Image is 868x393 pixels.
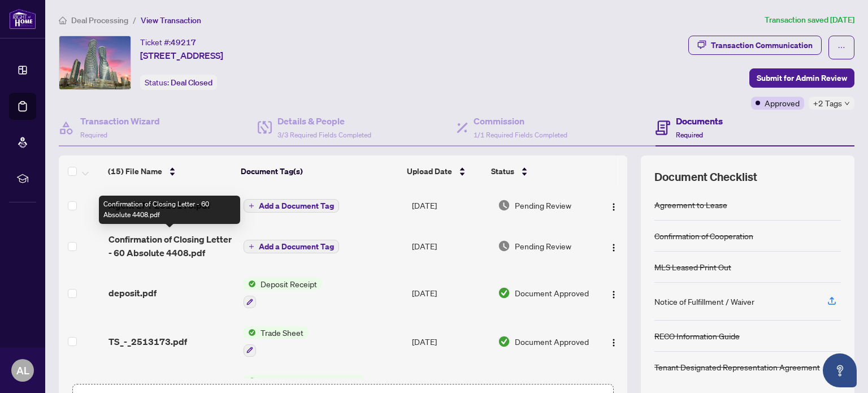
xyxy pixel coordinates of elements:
[813,97,842,110] span: +2 Tags
[676,131,703,139] span: Required
[16,362,29,378] span: AL
[244,375,256,387] img: Status Icon
[277,114,371,128] h4: Details & People
[133,14,136,27] li: /
[140,49,223,62] span: [STREET_ADDRESS]
[407,223,493,269] td: [DATE]
[487,156,589,187] th: Status
[605,332,623,351] button: Logo
[609,243,618,252] img: Logo
[491,165,514,178] span: Status
[498,199,510,211] img: Document Status
[676,114,723,128] h4: Documents
[688,36,822,55] button: Transaction Communication
[765,97,800,109] span: Approved
[609,338,618,347] img: Logo
[609,290,618,299] img: Logo
[108,232,235,260] span: Confirmation of Closing Letter - 60 Absolute 4408.pdf
[711,36,813,54] div: Transaction Communication
[256,278,322,290] span: Deposit Receipt
[244,239,339,254] button: Add a Document Tag
[749,68,854,88] button: Submit for Admin Review
[515,287,589,299] span: Document Approved
[59,36,131,89] img: IMG-W12245956_1.jpg
[80,114,160,128] h4: Transaction Wizard
[823,353,857,387] button: Open asap
[654,230,753,242] div: Confirmation of Cooperation
[171,77,212,88] span: Deal Closed
[103,156,236,187] th: (15) File Name
[171,37,196,47] span: 49217
[402,156,487,187] th: Upload Date
[236,156,402,187] th: Document Tag(s)
[9,8,36,29] img: logo
[141,15,201,25] span: View Transaction
[244,278,322,308] button: Status IconDeposit Receipt
[108,286,157,300] span: deposit.pdf
[515,199,571,211] span: Pending Review
[407,165,452,178] span: Upload Date
[498,287,510,299] img: Document Status
[515,240,571,252] span: Pending Review
[765,14,854,27] article: Transaction saved [DATE]
[108,165,162,178] span: (15) File Name
[80,131,107,139] span: Required
[757,69,847,87] span: Submit for Admin Review
[244,326,308,357] button: Status IconTrade Sheet
[654,330,740,342] div: RECO Information Guide
[837,44,845,51] span: ellipsis
[259,202,334,210] span: Add a Document Tag
[108,335,187,348] span: TS_-_2513173.pdf
[407,317,493,366] td: [DATE]
[256,326,308,339] span: Trade Sheet
[605,284,623,302] button: Logo
[244,326,256,339] img: Status Icon
[844,101,850,106] span: down
[277,131,371,139] span: 3/3 Required Fields Completed
[609,202,618,211] img: Logo
[244,199,339,213] button: Add a Document Tag
[249,203,254,209] span: plus
[244,198,339,213] button: Add a Document Tag
[654,295,754,308] div: Notice of Fulfillment / Waiver
[654,261,731,273] div: MLS Leased Print Out
[140,75,217,90] div: Status:
[605,196,623,214] button: Logo
[244,278,256,290] img: Status Icon
[259,243,334,251] span: Add a Document Tag
[498,335,510,348] img: Document Status
[256,375,364,387] span: Confirmation of Cooperation
[654,198,727,211] div: Agreement to Lease
[59,16,67,24] span: home
[249,244,254,249] span: plus
[140,36,196,49] div: Ticket #:
[605,237,623,255] button: Logo
[515,335,589,348] span: Document Approved
[244,240,339,253] button: Add a Document Tag
[474,114,567,128] h4: Commission
[654,169,757,185] span: Document Checklist
[474,131,567,139] span: 1/1 Required Fields Completed
[498,240,510,252] img: Document Status
[654,361,820,373] div: Tenant Designated Representation Agreement
[407,269,493,317] td: [DATE]
[99,196,240,224] div: Confirmation of Closing Letter - 60 Absolute 4408.pdf
[71,15,128,25] span: Deal Processing
[407,187,493,223] td: [DATE]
